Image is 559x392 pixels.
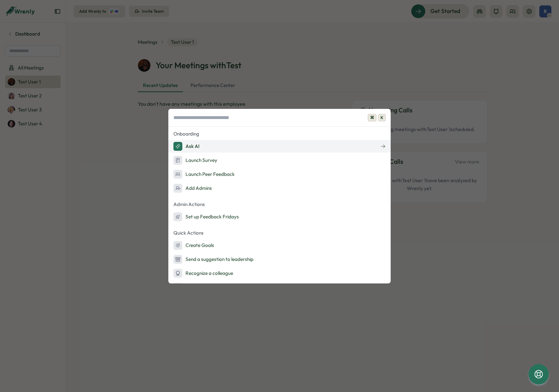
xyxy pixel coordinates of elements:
[168,168,391,181] button: Launch Peer Feedback
[173,269,233,278] div: Recognize a colleague
[168,281,391,294] button: Invite to a Meeting
[173,255,253,264] div: Send a suggestion to leadership
[168,129,391,139] p: Onboarding
[173,212,239,221] div: Set up Feedback Fridays
[173,156,217,165] div: Launch Survey
[368,114,376,122] span: ⌘
[173,142,199,151] div: Ask AI
[173,283,240,292] div: Invite to a Meeting
[378,114,386,122] span: K
[168,154,391,167] button: Launch Survey
[168,228,391,238] p: Quick Actions
[168,200,391,209] p: Admin Actions
[173,184,212,193] div: Add Admins
[168,210,391,223] button: Set up Feedback Fridays
[173,241,214,250] div: Create Goals
[168,182,391,195] button: Add Admins
[168,267,391,280] button: Recognize a colleague
[168,239,391,252] button: Create Goals
[168,140,391,153] button: Ask AI
[173,170,235,179] div: Launch Peer Feedback
[168,253,391,266] button: Send a suggestion to leadership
